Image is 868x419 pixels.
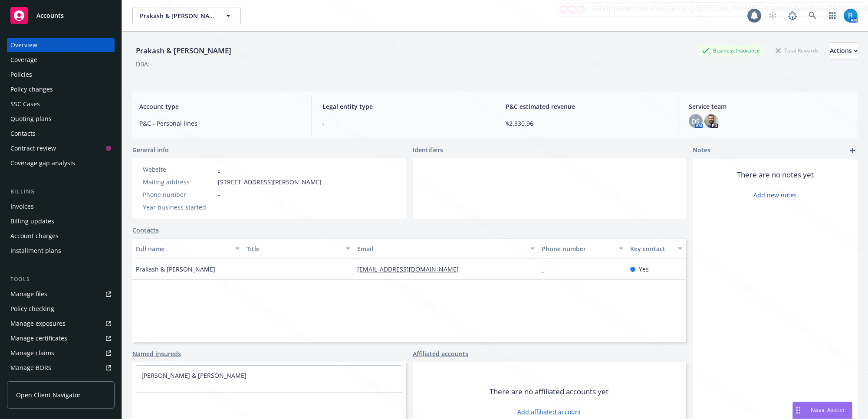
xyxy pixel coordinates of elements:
div: Business Insurance [697,45,764,56]
a: Coverage [7,53,115,67]
div: Policy checking [10,302,54,316]
a: Policy changes [7,82,115,96]
button: Title [243,238,354,259]
a: [EMAIL_ADDRESS][DOMAIN_NAME] [357,265,466,273]
div: Overview [10,38,37,52]
button: Actions [830,42,858,59]
img: photo [704,114,718,128]
div: Invoices [10,200,34,213]
div: Key contact [630,244,673,253]
span: Prakash & [PERSON_NAME] [136,265,215,274]
a: Account charges [7,229,115,243]
a: Overview [7,38,115,52]
a: Policies [7,68,115,82]
span: - [247,265,249,274]
div: Manage files [10,287,47,301]
a: Start snowing [764,7,781,24]
div: Billing updates [10,214,54,228]
a: Accounts [7,3,115,28]
span: Identifiers [413,145,443,154]
div: Tools [7,275,115,284]
div: Phone number [542,244,614,253]
div: Coverage [10,53,37,67]
div: Email [357,244,525,253]
a: Manage claims [7,346,115,360]
div: SSC Cases [10,97,40,111]
a: Contacts [7,127,115,141]
div: Mailing address [143,177,214,187]
a: Manage files [7,287,115,301]
div: Manage claims [10,346,54,360]
button: Full name [132,238,243,259]
span: Notes [693,145,710,156]
span: Manage exposures [7,317,115,331]
a: Report a Bug [784,7,801,24]
span: [STREET_ADDRESS][PERSON_NAME] [218,177,322,187]
span: Account type [139,102,301,111]
button: Key contact [627,238,686,259]
span: Open Client Navigator [16,390,81,399]
div: Policies [10,68,32,82]
a: Add affiliated account [517,407,581,416]
div: Total Rewards [771,45,823,56]
span: Prakash & [PERSON_NAME] [140,11,215,20]
span: $2,330.96 [506,119,667,128]
div: Account charges [10,229,59,243]
span: Nova Assist [811,406,845,414]
a: Add new notes [753,190,797,200]
div: Full name [136,244,230,253]
span: P&C - Personal lines [139,119,301,128]
a: Manage certificates [7,331,115,345]
span: General info [132,145,169,154]
div: Policy changes [10,82,53,96]
span: P&C estimated revenue [506,102,667,111]
span: Yes [639,265,649,274]
a: Search [804,7,821,24]
a: - [218,165,220,173]
span: - [322,119,484,128]
a: Contacts [132,226,159,235]
div: Contacts [10,127,36,141]
button: Phone number [538,238,627,259]
span: There are no notes yet [737,170,814,180]
div: Installment plans [10,244,61,258]
span: There are no affiliated accounts yet [490,386,608,397]
a: Policy checking [7,302,115,316]
img: photo [844,9,858,23]
div: Year business started [143,203,214,212]
a: Affiliated accounts [413,349,468,358]
div: Manage exposures [10,317,66,331]
a: - [542,265,551,273]
button: Prakash & [PERSON_NAME] [132,7,241,24]
a: Coverage gap analysis [7,156,115,170]
div: Quoting plans [10,112,52,126]
div: Website [143,165,214,174]
span: - [218,190,220,199]
div: Drag to move [793,402,804,419]
button: Email [354,238,538,259]
span: Accounts [36,12,64,19]
a: Quoting plans [7,112,115,126]
span: DS [692,117,700,126]
div: Coverage gap analysis [10,156,75,170]
div: Billing [7,187,115,196]
a: Billing updates [7,214,115,228]
a: [PERSON_NAME] & [PERSON_NAME] [141,371,247,380]
div: DBA: - [136,59,152,69]
span: - [218,203,220,212]
a: SSC Cases [7,97,115,111]
button: Nova Assist [792,402,852,419]
a: Installment plans [7,244,115,258]
a: Invoices [7,200,115,213]
div: Contract review [10,141,56,155]
div: Manage certificates [10,331,67,345]
a: Manage BORs [7,361,115,375]
div: Manage BORs [10,361,51,375]
div: Title [247,244,341,253]
span: Service team [689,102,851,111]
div: Phone number [143,190,214,199]
a: Named insureds [132,349,181,358]
a: Switch app [824,7,841,24]
div: Prakash & [PERSON_NAME] [132,45,235,56]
